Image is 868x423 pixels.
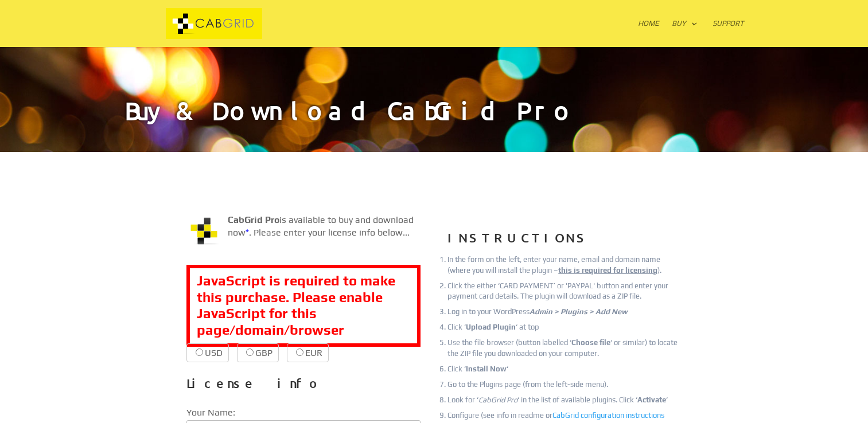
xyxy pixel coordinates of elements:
strong: Choose file [571,338,610,347]
input: GBP [246,348,254,356]
input: EUR [296,348,303,356]
li: Click ‘ ‘ [447,364,682,374]
strong: Upload Plugin [466,323,516,331]
li: Use the file browser (button labelled ‘ ‘ or similar) to locate the ZIP file you downloaded on yo... [447,338,682,358]
strong: CabGrid Pro [228,214,279,225]
li: Click the either ‘CARD PAYMENT’ or 'PAYPAL' button and enter your payment card details. The plugi... [447,281,682,301]
label: GBP [237,343,279,362]
em: CabGrid Pro [478,395,517,404]
h3: INSTRUCTIONS [447,226,682,255]
img: CabGrid WordPress Plugin [186,214,221,248]
li: Look for ‘ ‘ in the list of available plugins. Click ‘ ‘ [447,395,682,405]
strong: Activate [637,395,666,404]
li: Go to the Plugins page (from the left-side menu). [447,379,682,390]
em: Admin > Plugins > Add New [530,307,628,316]
li: Log in to your WordPress [447,307,682,317]
a: Support [713,19,744,47]
li: Click ‘ ‘ at top [447,322,682,332]
input: USD [196,348,203,356]
a: Home [638,19,659,47]
p: JavaScript is required to make this purchase. Please enable JavaScript for this page/domain/browser [186,265,421,347]
a: Buy [672,19,698,47]
label: USD [186,343,229,362]
li: In the form on the left, enter your name, email and domain name (where you will install the plugi... [447,254,682,275]
p: is available to buy and download now . Please enter your license info below... [186,214,421,249]
label: Your Name: [186,405,421,420]
strong: Install Now [466,365,507,373]
label: EUR [287,343,329,362]
h1: Buy & Download CabGrid Pro [124,98,744,152]
img: CabGrid [127,8,302,40]
h3: License info [186,372,421,401]
u: this is required for licensing [558,266,657,275]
